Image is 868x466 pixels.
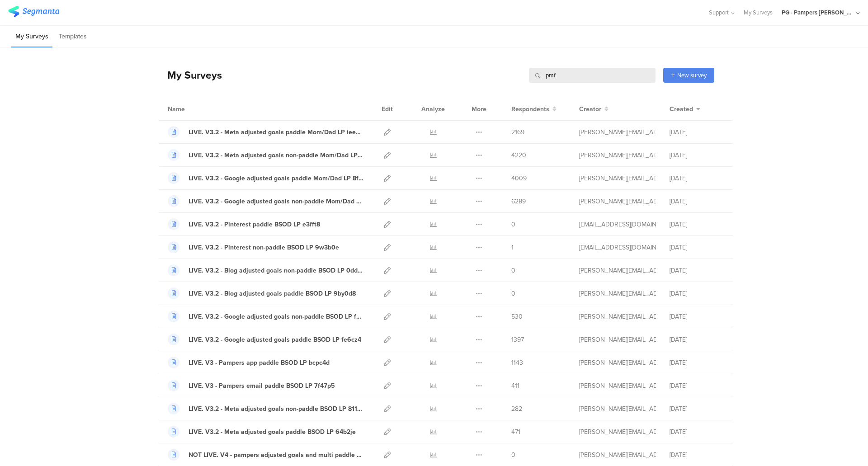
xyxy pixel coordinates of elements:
[670,220,724,229] div: [DATE]
[168,149,364,161] a: LIVE. V3.2 - Meta adjusted goals non-paddle Mom/Dad LP afxe35
[168,403,364,414] a: LIVE. V3.2 - Meta adjusted goals non-paddle BSOD LP 811fie
[189,220,320,229] div: LIVE. V3.2 - Pinterest paddle BSOD LP e3fft8
[168,104,222,114] div: Name
[579,335,656,344] div: aguiar.s@pg.com
[579,381,656,391] div: aguiar.s@pg.com
[579,358,656,367] div: aguiar.s@pg.com
[168,218,320,230] a: LIVE. V3.2 - Pinterest paddle BSOD LP e3fft8
[511,174,527,183] span: 4009
[168,380,335,391] a: LIVE. V3 - Pampers email paddle BSOD LP 7f47p5
[377,98,397,120] div: Edit
[511,127,524,137] span: 2169
[511,404,522,414] span: 282
[189,312,364,321] div: LIVE. V3.2 - Google adjusted goals non-paddle BSOD LP f0dch1
[511,266,515,275] span: 0
[189,358,330,367] div: LIVE. V3 - Pampers app paddle BSOD LP bcpc4d
[670,127,724,137] div: [DATE]
[579,104,609,114] button: Creator
[189,151,364,160] div: LIVE. V3.2 - Meta adjusted goals non-paddle Mom/Dad LP afxe35
[469,98,489,120] div: More
[579,127,656,137] div: aguiar.s@pg.com
[670,151,724,160] div: [DATE]
[579,450,656,460] div: aguiar.s@pg.com
[168,126,364,138] a: LIVE. V3.2 - Meta adjusted goals paddle Mom/Dad LP iee78e
[670,427,724,437] div: [DATE]
[579,243,656,252] div: hougui.yh.1@pg.com
[511,220,515,229] span: 0
[579,289,656,298] div: aguiar.s@pg.com
[189,381,335,391] div: LIVE. V3 - Pampers email paddle BSOD LP 7f47p5
[709,8,729,17] span: Support
[782,8,854,17] div: PG - Pampers [PERSON_NAME]
[670,266,724,275] div: [DATE]
[511,312,523,321] span: 530
[670,358,724,367] div: [DATE]
[189,127,364,137] div: LIVE. V3.2 - Meta adjusted goals paddle Mom/Dad LP iee78e
[670,197,724,206] div: [DATE]
[189,450,364,460] div: NOT LIVE. V4 - pampers adjusted goals and multi paddle BSOD LP 0f7m0b
[511,289,515,298] span: 0
[168,334,361,345] a: LIVE. V3.2 - Google adjusted goals paddle BSOD LP fe6cz4
[168,264,364,276] a: LIVE. V3.2 - Blog adjusted goals non-paddle BSOD LP 0dd60g
[670,404,724,414] div: [DATE]
[511,381,519,391] span: 411
[670,289,724,298] div: [DATE]
[511,427,520,437] span: 471
[511,243,514,252] span: 1
[579,104,601,114] span: Creator
[189,197,364,206] div: LIVE. V3.2 - Google adjusted goals non-paddle Mom/Dad LP 42vc37
[579,220,656,229] div: hougui.yh.1@pg.com
[168,449,364,461] a: NOT LIVE. V4 - pampers adjusted goals and multi paddle BSOD LP 0f7m0b
[11,26,52,47] li: My Surveys
[511,450,515,460] span: 0
[189,174,364,183] div: LIVE. V3.2 - Google adjusted goals paddle Mom/Dad LP 8fx90a
[189,266,364,275] div: LIVE. V3.2 - Blog adjusted goals non-paddle BSOD LP 0dd60g
[511,335,524,344] span: 1397
[579,427,656,437] div: aguiar.s@pg.com
[579,197,656,206] div: aguiar.s@pg.com
[670,450,724,460] div: [DATE]
[168,241,339,253] a: LIVE. V3.2 - Pinterest non-paddle BSOD LP 9w3b0e
[579,312,656,321] div: aguiar.s@pg.com
[511,358,523,367] span: 1143
[168,311,364,322] a: LIVE. V3.2 - Google adjusted goals non-paddle BSOD LP f0dch1
[579,404,656,414] div: aguiar.s@pg.com
[189,335,361,344] div: LIVE. V3.2 - Google adjusted goals paddle BSOD LP fe6cz4
[579,151,656,160] div: aguiar.s@pg.com
[511,104,557,114] button: Respondents
[55,26,91,47] li: Templates
[670,381,724,391] div: [DATE]
[670,312,724,321] div: [DATE]
[189,243,339,252] div: LIVE. V3.2 - Pinterest non-paddle BSOD LP 9w3b0e
[8,6,59,17] img: segmanta logo
[189,289,356,298] div: LIVE. V3.2 - Blog adjusted goals paddle BSOD LP 9by0d8
[168,426,356,438] a: LIVE. V3.2 - Meta adjusted goals paddle BSOD LP 64b2je
[670,104,693,114] span: Created
[529,68,656,83] input: Survey Name, Creator...
[189,427,356,437] div: LIVE. V3.2 - Meta adjusted goals paddle BSOD LP 64b2je
[168,195,364,207] a: LIVE. V3.2 - Google adjusted goals non-paddle Mom/Dad LP 42vc37
[189,404,364,414] div: LIVE. V3.2 - Meta adjusted goals non-paddle BSOD LP 811fie
[511,151,526,160] span: 4220
[168,287,356,299] a: LIVE. V3.2 - Blog adjusted goals paddle BSOD LP 9by0d8
[670,174,724,183] div: [DATE]
[168,172,364,184] a: LIVE. V3.2 - Google adjusted goals paddle Mom/Dad LP 8fx90a
[579,174,656,183] div: aguiar.s@pg.com
[168,357,330,368] a: LIVE. V3 - Pampers app paddle BSOD LP bcpc4d
[511,197,526,206] span: 6289
[670,335,724,344] div: [DATE]
[670,243,724,252] div: [DATE]
[579,266,656,275] div: aguiar.s@pg.com
[670,104,700,114] button: Created
[677,71,707,80] span: New survey
[420,98,447,120] div: Analyze
[158,67,222,83] div: My Surveys
[511,104,549,114] span: Respondents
